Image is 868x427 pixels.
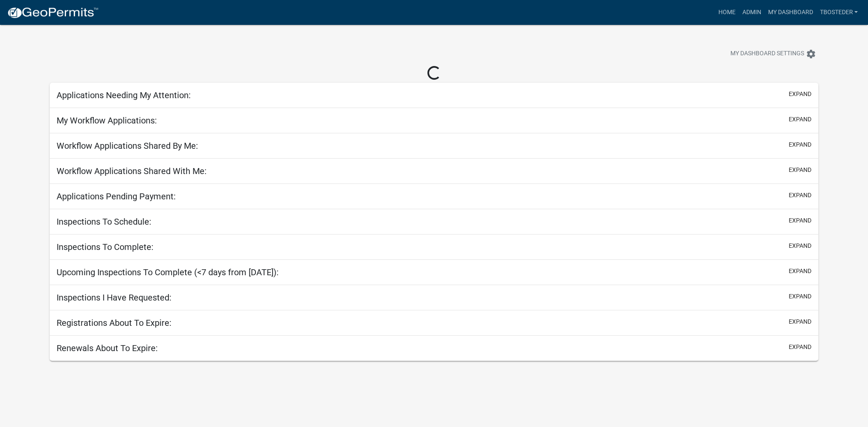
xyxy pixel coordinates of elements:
a: My Dashboard [764,4,816,21]
button: expand [789,191,811,200]
span: My Dashboard Settings [730,49,804,59]
button: expand [789,140,811,149]
a: Admin [739,4,764,21]
h5: My Workflow Applications: [57,115,157,126]
a: tbosteder [816,4,861,21]
button: expand [789,115,811,124]
button: expand [789,90,811,99]
button: expand [789,292,811,301]
button: expand [789,267,811,276]
h5: Inspections I Have Requested: [57,292,171,303]
button: expand [789,343,811,352]
h5: Applications Needing My Attention: [57,90,191,100]
h5: Applications Pending Payment: [57,191,176,201]
button: expand [789,165,811,174]
a: Home [715,4,739,21]
button: expand [789,241,811,250]
i: settings [806,49,816,59]
h5: Registrations About To Expire: [57,318,171,328]
h5: Workflow Applications Shared With Me: [57,166,207,176]
h5: Inspections To Schedule: [57,217,151,227]
button: My Dashboard Settingssettings [724,45,823,62]
h5: Workflow Applications Shared By Me: [57,141,198,151]
h5: Upcoming Inspections To Complete (<7 days from [DATE]): [57,267,279,277]
h5: Renewals About To Expire: [57,343,158,353]
button: expand [789,216,811,225]
h5: Inspections To Complete: [57,242,153,252]
button: expand [789,317,811,326]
